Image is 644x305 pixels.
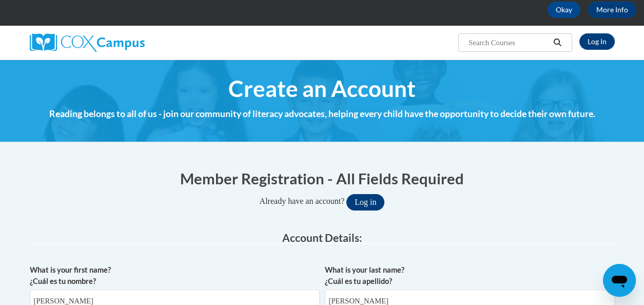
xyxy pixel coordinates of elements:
[30,168,615,189] h1: Member Registration - All Fields Required
[282,231,362,244] span: Account Details:
[346,194,384,211] button: Log in
[325,264,615,287] label: What is your last name? ¿Cuál es tu apellido?
[467,36,550,49] input: Search Courses
[603,264,636,297] iframe: Button to launch messaging window, conversation in progress
[30,264,320,287] label: What is your first name? ¿Cuál es tu nombre?
[260,197,345,205] span: Already have an account?
[228,75,416,102] span: Create an Account
[588,2,636,18] a: More Info
[548,2,580,18] button: Okay
[30,33,145,52] img: Cox Campus
[579,33,615,50] a: Log In
[550,36,565,49] button: Search
[30,107,615,121] h4: Reading belongs to all of us - join our community of literacy advocates, helping every child have...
